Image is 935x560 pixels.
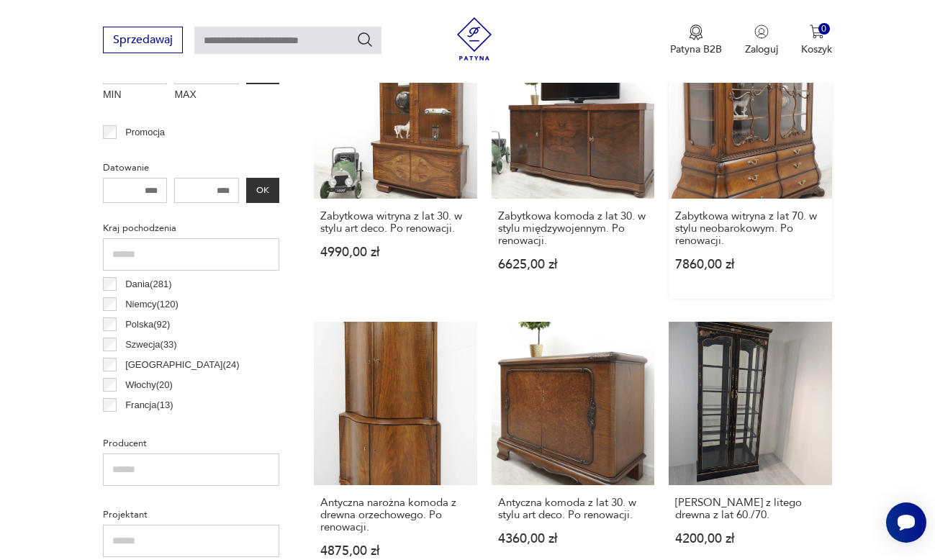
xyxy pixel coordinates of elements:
[103,160,279,176] p: Datowanie
[675,210,826,247] h3: Zabytkowa witryna z lat 70. w stylu neobarokowym. Po renowacji.
[125,397,173,413] p: Francja ( 13 )
[314,35,477,299] a: Zabytkowa witryna z lat 30. w stylu art deco. Po renowacji.Zabytkowa witryna z lat 30. w stylu ar...
[810,24,824,39] img: Ikona koszyka
[818,23,831,35] div: 0
[670,24,722,56] button: Patyna B2B
[801,24,832,56] button: 0Koszyk
[125,297,179,312] p: Niemcy ( 120 )
[103,84,168,107] label: MIN
[320,497,471,533] h3: Antyczna narożna komoda z drewna orzechowego. Po renowacji.
[670,42,722,56] p: Patyna B2B
[103,27,183,53] button: Sprzedawaj
[125,377,173,393] p: Włochy ( 20 )
[675,258,826,271] p: 7860,00 zł
[320,210,471,235] h3: Zabytkowa witryna z lat 30. w stylu art deco. Po renowacji.
[498,497,649,521] h3: Antyczna komoda z lat 30. w stylu art deco. Po renowacji.
[498,258,649,271] p: 6625,00 zł
[125,276,171,292] p: Dania ( 281 )
[103,220,279,236] p: Kraj pochodzenia
[125,357,239,373] p: [GEOGRAPHIC_DATA] ( 24 )
[453,17,496,60] img: Patyna - sklep z meblami i dekoracjami vintage
[356,31,374,48] button: Szukaj
[675,533,826,545] p: 4200,00 zł
[125,317,170,333] p: Polska ( 92 )
[103,36,183,46] a: Sprzedawaj
[886,502,926,543] iframe: Smartsupp widget button
[670,24,722,56] a: Ikona medaluPatyna B2B
[492,35,655,299] a: Zabytkowa komoda z lat 30. w stylu międzywojennym. Po renowacji.Zabytkowa komoda z lat 30. w styl...
[745,42,778,56] p: Zaloguj
[320,545,471,557] p: 4875,00 zł
[125,125,165,140] p: Promocja
[801,42,832,56] p: Koszyk
[754,24,769,39] img: Ikonka użytkownika
[498,210,649,247] h3: Zabytkowa komoda z lat 30. w stylu międzywojennym. Po renowacji.
[745,24,778,56] button: Zaloguj
[669,35,832,299] a: Zabytkowa witryna z lat 70. w stylu neobarokowym. Po renowacji.Zabytkowa witryna z lat 70. w styl...
[689,24,703,40] img: Ikona medalu
[103,507,279,523] p: Projektant
[125,417,181,433] p: Norwegia ( 12 )
[675,497,826,521] h3: [PERSON_NAME] z litego drewna z lat 60./70.
[320,246,471,258] p: 4990,00 zł
[498,533,649,545] p: 4360,00 zł
[174,84,239,107] label: MAX
[103,435,279,451] p: Producent
[125,337,177,353] p: Szwecja ( 33 )
[246,178,279,203] button: OK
